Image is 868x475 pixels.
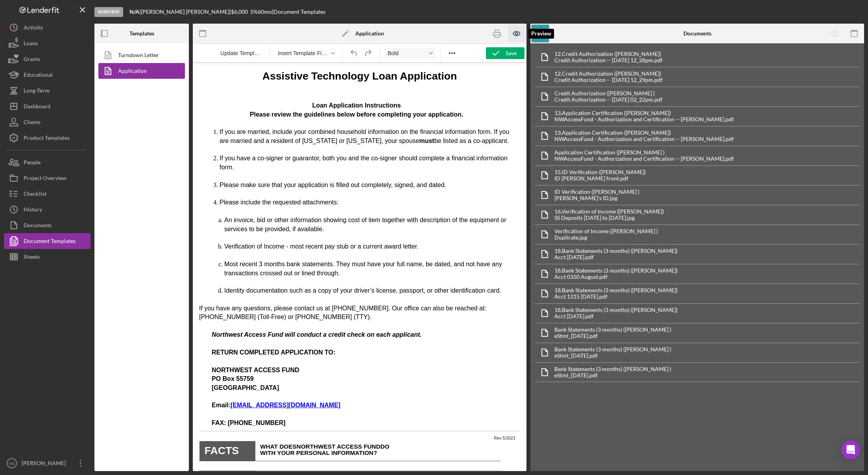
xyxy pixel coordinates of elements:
[67,380,197,393] span: WHAT DOES DO WITH YOUR PERSONAL INFORMATION?
[4,455,90,471] button: NG[PERSON_NAME]
[19,286,142,293] span: RETURN COMPLETED APPLICATION TO:
[31,198,309,213] span: Most recent 3 months bank statements. They must have your full name, be dated, and not have any t...
[24,67,53,85] div: Educational
[554,215,664,221] div: SS Deposits [DATE] to [DATE].jpg
[20,455,71,473] div: [PERSON_NAME]
[4,170,90,186] button: Project Overview
[129,30,154,37] b: Templates
[554,189,639,195] div: ID Verification ([PERSON_NAME] )
[24,202,42,219] div: History
[554,327,671,333] div: Bank Statements (3 months) ([PERSON_NAME] )
[4,130,90,146] button: Product Templates
[388,50,426,56] span: Bold
[19,304,107,311] span: NORTHWEST ACCESS FUND
[98,63,181,79] a: Application
[4,233,90,249] button: Document Templates
[275,48,338,59] button: Insert Template Field
[242,75,316,82] span: be listed as a co-applicant.
[31,225,308,231] span: Identity documentation such as a copy of your driver’s license, passport, or other identification...
[554,208,664,215] div: 16. Verification of Income ([PERSON_NAME])
[19,322,86,328] span: [GEOGRAPHIC_DATA]
[554,287,678,293] div: 18. Bank Statements (3 months) ([PERSON_NAME])
[554,353,671,359] div: eStmt_[DATE].pdf
[258,9,272,15] div: 60 mo
[19,313,61,319] span: PO Box 55759
[554,195,639,201] div: [PERSON_NAME]'s ID.jpg
[384,48,436,59] button: Format Bold
[4,114,90,130] button: Clients
[272,9,325,15] div: | Document Templates
[4,83,90,98] a: Long-Term
[554,96,663,103] div: Credit Authorization -- [DATE] 02_22pm.pdf
[554,116,734,122] div: NWAccessFund - Authorization and Certification -- [PERSON_NAME].pdf
[554,313,678,319] div: Acct [DATE].pdf
[24,130,70,148] div: Product Templates
[841,440,860,459] div: Open Intercom Messenger
[4,249,90,265] button: Sheets
[554,372,671,379] div: eStmt_[DATE].pdf
[554,90,663,96] div: Credit Authorization ([PERSON_NAME] )
[24,114,41,132] div: Clients
[554,136,734,142] div: NWAccessFund - Authorization and Certification -- [PERSON_NAME].pdf
[554,57,663,63] div: Credit Authorization -- [DATE] 12_28pm.pdf
[554,51,663,57] div: 12. Credit Authorization ([PERSON_NAME])
[19,357,93,364] span: FAX: [PHONE_NUMBER]
[506,47,517,59] div: Save
[683,30,711,37] b: Documents
[554,274,678,280] div: Acct 0350 August.pdf
[355,30,384,37] b: Application
[19,339,148,346] span: Email:
[12,382,46,394] span: FACTS
[24,233,76,251] div: Document Templates
[217,48,265,59] button: Reset the template to the current product template value
[31,180,226,187] span: Verification of Income - most recent pay stub or a current award letter.
[278,50,328,56] span: Insert Template Field
[301,373,323,378] span: Rev 5/2023
[9,461,15,466] text: NG
[129,8,139,15] b: N/A
[4,51,90,67] button: Grants
[104,380,188,387] span: NORTHWEST ACCESS FUND
[4,154,90,170] a: People
[554,156,734,162] div: NWAccessFund - Authorization and Certification -- [PERSON_NAME].pdf
[4,202,90,217] button: History
[193,63,526,471] iframe: Rich Text Area
[6,242,294,258] span: If you have any questions, please contact us at [PHONE_NUMBER]. Our office can also be reached at...
[554,234,658,241] div: Duplicate.jpg
[24,249,40,267] div: Sheets
[27,119,253,126] span: Please make sure that your application is filled out completely, signed, and dated.
[4,35,90,51] button: Loans
[4,186,90,202] button: Checklist
[4,98,90,114] button: Dashboard
[226,75,241,82] span: must
[554,254,678,260] div: Acct [DATE].pdf
[554,293,678,300] div: Acct 1315 [DATE].pdf
[27,92,315,108] span: If you have a co-signer or guarantor, both you and the co-signer should complete a financial info...
[24,98,50,116] div: Dashboard
[231,8,248,15] span: $6,000
[27,136,146,143] span: Please include the requested attachments:
[486,47,524,59] button: Save
[4,20,90,35] a: Activity
[24,186,46,204] div: Checklist
[24,217,52,235] div: Documents
[4,67,90,83] button: Educational
[554,248,678,254] div: 18. Bank Statements (3 months) ([PERSON_NAME])
[347,48,361,59] button: Undo
[250,9,258,15] div: 5 %
[24,20,43,37] div: Activity
[554,110,734,116] div: 13. Application Certification ([PERSON_NAME])
[554,333,671,339] div: eStmt_[DATE].pdf
[554,228,658,234] div: Verification of Income ([PERSON_NAME] )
